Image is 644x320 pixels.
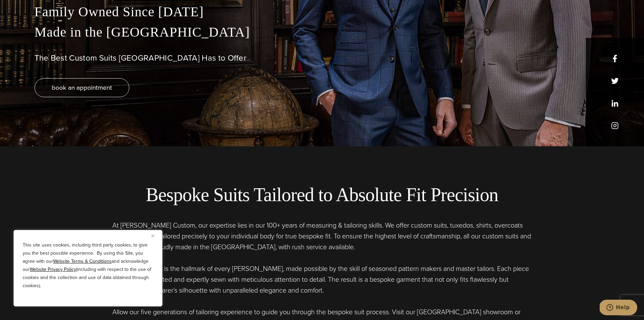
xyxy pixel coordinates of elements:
[151,234,154,237] img: Close
[112,220,532,252] p: At [PERSON_NAME] Custom, our expertise lies in our 100+ years of measuring & tailoring skills. We...
[151,232,159,240] button: Close
[30,266,76,273] a: Website Privacy Policy
[53,184,591,206] h2: Bespoke Suits Tailored to Absolute Fit Precision
[53,258,112,265] a: Website Terms & Conditions
[112,263,532,296] p: An impeccable fit is the hallmark of every [PERSON_NAME], made possible by the skill of seasoned ...
[52,83,112,92] span: book an appointment
[600,300,637,317] iframe: Opens a widget where you can chat to one of our agents
[35,78,129,97] a: book an appointment
[35,53,610,63] h1: The Best Custom Suits [GEOGRAPHIC_DATA] Has to Offer
[23,241,153,290] p: This site uses cookies, including third party cookies, to give you the best possible experience. ...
